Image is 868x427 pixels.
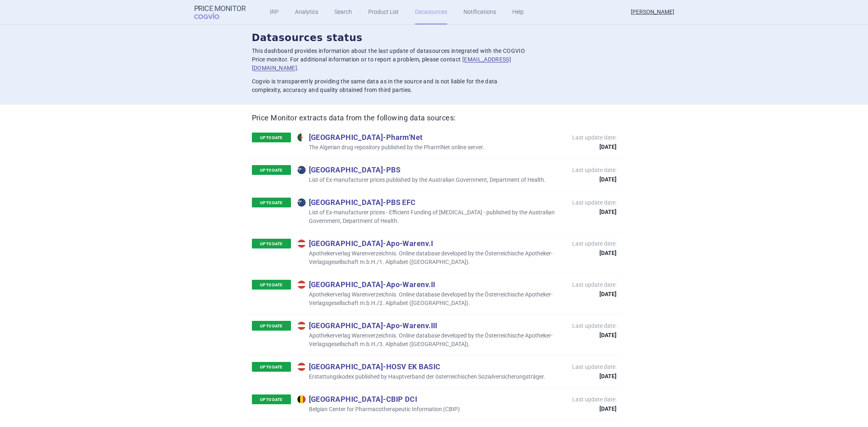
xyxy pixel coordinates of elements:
[572,291,617,297] strong: [DATE]
[297,143,484,152] p: The Algerian drug repository published by the Pharm'Net online server.
[297,290,564,307] p: Apothekerverlag Warenverzeichnis. Online database developed by the Österreichische Apotheker-Verl...
[297,362,545,371] p: [GEOGRAPHIC_DATA] - HOSV EK BASIC
[297,281,306,289] img: Austria
[252,31,617,45] h2: Datasources status
[297,133,484,142] p: [GEOGRAPHIC_DATA] - Pharm'Net
[252,394,291,404] p: UP TO DATE
[297,198,306,207] img: Australia
[252,113,617,123] h2: Price Monitor extracts data from the following data sources:
[297,176,546,184] p: List of Ex-manufacturer prices published by the Australian Government, Department of Health.
[252,165,291,175] p: UP TO DATE
[572,281,617,297] p: Last update date:
[572,373,617,379] strong: [DATE]
[572,133,617,150] p: Last update date:
[572,240,617,256] p: Last update date:
[194,4,246,13] strong: Price Monitor
[297,198,564,207] p: [GEOGRAPHIC_DATA] - PBS EFC
[572,406,617,412] strong: [DATE]
[297,373,545,381] p: Erstattungskodex published by Hauptverband der österreichischen Sozialversicherungsträger.
[252,47,525,72] p: This dashboard provides information about the last update of datasources integrated with the COGV...
[572,209,617,215] strong: [DATE]
[572,166,617,182] p: Last update date:
[297,321,564,330] p: [GEOGRAPHIC_DATA] - Apo-Warenv.III
[297,405,460,414] p: Belgian Center for Pharmacotherapeutic Information (CBIP)
[297,166,306,174] img: Australia
[297,331,564,349] p: Apothekerverlag Warenverzeichnis. Online database developed by the Österreichische Apotheker-Verl...
[252,56,512,71] a: [EMAIL_ADDRESS][DOMAIN_NAME]
[297,165,546,174] p: [GEOGRAPHIC_DATA] - PBS
[194,4,246,20] a: Price MonitorCOGVIO
[297,280,564,289] p: [GEOGRAPHIC_DATA] - Apo-Warenv.II
[572,250,617,256] strong: [DATE]
[252,198,291,207] p: UP TO DATE
[252,239,291,248] p: UP TO DATE
[572,322,617,338] p: Last update date:
[297,239,564,248] p: [GEOGRAPHIC_DATA] - Apo-Warenv.I
[297,240,306,248] img: Austria
[252,133,291,142] p: UP TO DATE
[297,395,306,403] img: Belgium
[572,176,617,182] strong: [DATE]
[297,133,306,142] img: Algeria
[194,13,231,19] span: COGVIO
[252,362,291,372] p: UP TO DATE
[297,322,306,330] img: Austria
[252,280,291,290] p: UP TO DATE
[252,321,291,331] p: UP TO DATE
[572,332,617,338] strong: [DATE]
[297,208,564,225] p: List of Ex-manufacturer prices - Efficient Funding of [MEDICAL_DATA] - published by the Australia...
[572,363,617,379] p: Last update date:
[297,394,460,403] p: [GEOGRAPHIC_DATA] - CBIP DCI
[572,395,617,412] p: Last update date:
[572,198,617,215] p: Last update date:
[252,77,525,94] p: Cogvio is transparently providing the same data as in the source and is not liable for the data c...
[297,363,306,371] img: Austria
[572,144,617,150] strong: [DATE]
[297,249,564,266] p: Apothekerverlag Warenverzeichnis. Online database developed by the Österreichische Apotheker-Verl...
